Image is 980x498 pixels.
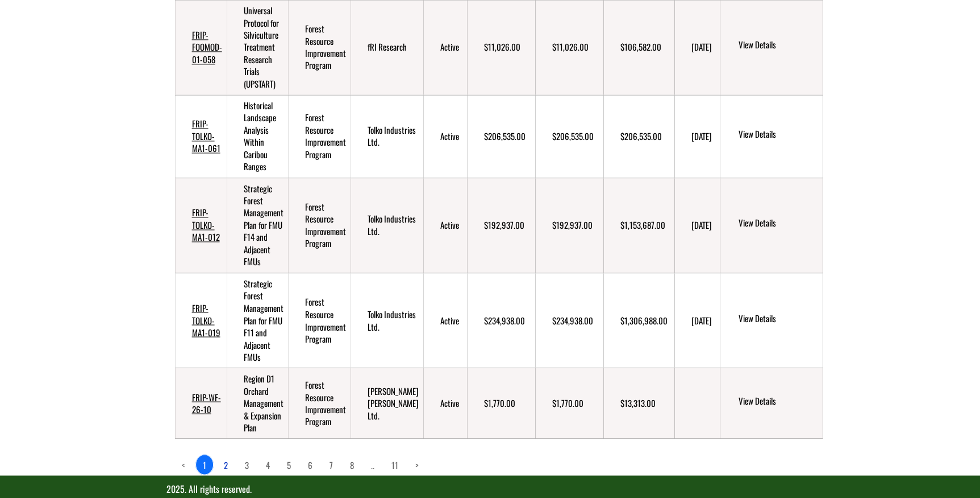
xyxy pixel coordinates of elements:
a: page 3 [238,455,256,474]
td: action menu [720,273,832,368]
td: Active [423,368,467,438]
td: Historical Landscape Analysis Within Caribou Ranges [227,95,288,178]
td: West Fraser Mills Ltd. [351,368,423,438]
a: page 7 [323,455,340,474]
td: Forest Resource Improvement Program [288,95,351,178]
a: 1 [195,454,214,475]
a: View Details [739,394,828,408]
a: page 2 [217,455,235,474]
a: page 8 [343,455,361,474]
td: FRIP-TOLKO-MA1-012 [175,178,227,273]
td: $206,535.00 [535,95,603,178]
td: Active [423,178,467,273]
a: FRIP-TOLKO-MA1-012 [192,206,220,243]
td: $1,770.00 [467,368,535,438]
td: $206,535.00 [603,95,674,178]
td: FRIP-TOLKO-MA1-061 [175,95,227,178]
a: page 4 [259,455,277,474]
td: $1,770.00 [535,368,603,438]
a: FRIP-FOOMOD-01-058 [192,28,222,65]
td: action menu [720,95,832,178]
a: page 5 [280,455,298,474]
td: Strategic Forest Management Plan for FMU F14 and Adjacent FMUs [227,178,288,273]
td: $192,937.00 [535,178,603,273]
td: $1,153,687.00 [603,178,674,273]
time: [DATE] [691,130,712,142]
a: View Details [739,312,828,326]
a: page 11 [385,455,405,474]
td: FRIP-TOLKO-MA1-019 [175,273,227,368]
td: $1,306,988.00 [603,273,674,368]
td: $206,535.00 [467,95,535,178]
a: FRIP-TOLKO-MA1-019 [192,301,220,338]
td: $192,937.00 [467,178,535,273]
a: FRIP-TOLKO-MA1-061 [192,117,220,154]
a: Load more pages [364,455,381,474]
td: Strategic Forest Management Plan for FMU F11 and Adjacent FMUs [227,273,288,368]
td: FRIP-WF-26-10 [175,368,227,438]
td: $234,938.00 [467,273,535,368]
td: Tolko Industries Ltd. [351,273,423,368]
td: 6/13/2024 [674,95,720,178]
td: Active [423,273,467,368]
a: Next page [408,455,426,474]
a: View Details [739,217,828,231]
a: View Details [739,39,828,52]
td: Forest Resource Improvement Program [288,273,351,368]
td: Active [423,95,467,178]
a: View Details [739,128,828,142]
time: [DATE] [691,314,712,326]
td: Forest Resource Improvement Program [288,178,351,273]
td: Tolko Industries Ltd. [351,95,423,178]
td: action menu [720,178,832,273]
td: $234,938.00 [535,273,603,368]
td: 2/2/2022 [674,178,720,273]
time: [DATE] [691,219,712,231]
span: . All rights reserved. [185,481,252,495]
p: 2025 [166,482,814,495]
a: Previous page [175,455,192,474]
td: action menu [720,368,832,438]
td: Region D1 Orchard Management & Expansion Plan [227,368,288,438]
td: Forest Resource Improvement Program [288,368,351,438]
td: 2/17/2022 [674,273,720,368]
a: page 6 [301,455,319,474]
td: Tolko Industries Ltd. [351,178,423,273]
a: FRIP-WF-26-10 [192,390,221,415]
td: $13,313.00 [603,368,674,438]
time: [DATE] [691,40,712,53]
